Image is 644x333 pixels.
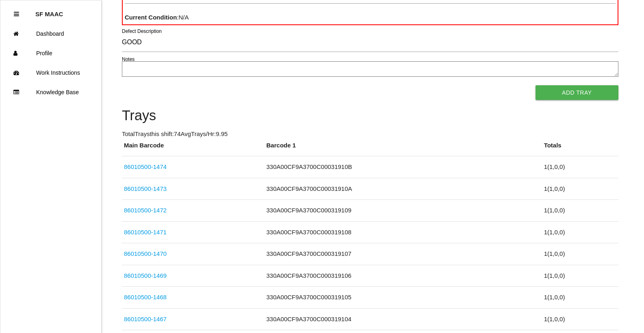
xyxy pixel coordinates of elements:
[0,43,101,63] a: Profile
[542,200,618,222] td: 1 ( 1 , 0 , 0 )
[542,243,618,265] td: 1 ( 1 , 0 , 0 )
[542,221,618,243] td: 1 ( 1 , 0 , 0 )
[124,207,167,214] a: 86010500-1472
[265,243,542,265] td: 330A00CF9A3700C000319107
[124,294,167,301] a: 86010500-1468
[124,272,167,279] a: 86010500-1469
[265,200,542,222] td: 330A00CF9A3700C000319109
[542,178,618,200] td: 1 ( 1 , 0 , 0 )
[542,265,618,287] td: 1 ( 1 , 0 , 0 )
[265,308,542,330] td: 330A00CF9A3700C000319104
[536,85,618,100] button: Add Tray
[122,56,134,63] label: Notes
[0,63,101,82] a: Work Instructions
[124,250,167,257] a: 86010500-1470
[125,14,177,21] b: Current Condition
[542,287,618,309] td: 1 ( 1 , 0 , 0 )
[265,221,542,243] td: 330A00CF9A3700C000319108
[542,141,618,156] th: Totals
[265,287,542,309] td: 330A00CF9A3700C000319105
[122,28,162,35] label: Defect Description
[122,130,618,139] p: Total Trays this shift: 74 Avg Trays /Hr: 9.95
[124,229,167,236] a: 86010500-1471
[265,178,542,200] td: 330A00CF9A3700C00031910A
[124,185,167,192] a: 86010500-1473
[122,108,618,123] h4: Trays
[265,141,542,156] th: Barcode 1
[265,156,542,178] td: 330A00CF9A3700C00031910B
[125,14,189,21] span: : N/A
[124,163,167,170] a: 86010500-1474
[542,308,618,330] td: 1 ( 1 , 0 , 0 )
[0,24,101,43] a: Dashboard
[124,316,167,322] a: 86010500-1467
[265,265,542,287] td: 330A00CF9A3700C000319106
[542,156,618,178] td: 1 ( 1 , 0 , 0 )
[122,141,265,156] th: Main Barcode
[35,4,63,17] p: SF MAAC
[14,4,19,24] div: Close
[0,82,101,102] a: Knowledge Base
